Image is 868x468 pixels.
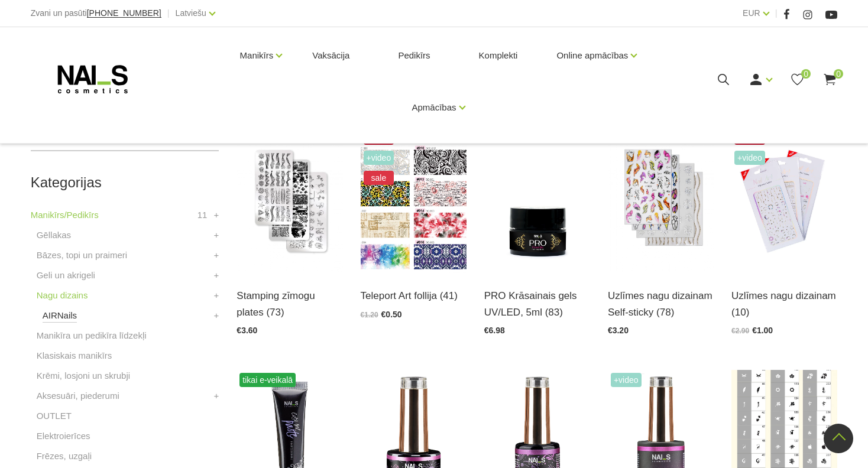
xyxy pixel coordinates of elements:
a: Uzlīmes nagu dizainam Self-sticky (78) [608,288,714,320]
a: AIRNails [43,308,77,323]
div: Zvani un pasūti [31,6,161,21]
a: Manikīra un pedikīra līdzekļi [37,329,147,343]
a: [PHONE_NUMBER] [87,9,161,18]
a: + [214,308,219,323]
a: Komplekti [469,27,527,84]
a: 0 [790,72,805,87]
span: €6.98 [484,326,505,335]
img: Metāla zīmogošanas plate. Augstas kvalitātes gravējums garantē pat vismazāko detaļu atspiedumu. P... [237,128,342,273]
a: + [214,248,219,262]
a: Latviešu [176,6,206,20]
h2: Kategorijas [31,175,219,190]
a: Online apmācības [556,32,628,79]
a: + [214,228,219,242]
span: €0.50 [381,310,402,319]
a: Krēmi, losjoni un skrubji [37,369,130,383]
span: | [167,6,170,21]
a: Teleport Art follija (41) [361,288,467,304]
a: Gēllakas [37,228,71,242]
span: tikai e-veikalā [239,373,296,387]
img: Folija nagu dizainam, paredzēta lietot kopā ar Teleport Sticky Gel.Piedāvājumā 40 veidi, 20 x 4cm... [361,128,467,273]
a: Elektroierīces [37,429,90,443]
a: PRO Krāsainais gels UV/LED, 5ml (83) [484,288,590,320]
img: Profesionālās dizaina uzlīmes nagiem... [731,128,837,273]
a: EUR [743,6,760,20]
a: + [214,268,219,282]
img: Dažādu stilu nagu uzlīmes. Piemērotas gan modelētiem nagiem, gan gēllakas pārklājumam. Pamatam na... [608,128,714,273]
span: €3.20 [608,326,629,335]
a: Bāzes, topi un praimeri [37,248,127,262]
a: + [214,208,219,222]
span: €3.60 [237,326,257,335]
a: Apmācības [412,84,456,131]
a: 0 [822,72,837,87]
span: +Video [364,151,394,165]
a: Aksesuāri, piederumi [37,389,119,403]
a: + [214,288,219,303]
a: Manikīrs [240,32,274,79]
a: Vaksācija [303,27,359,84]
span: | [775,6,778,21]
a: Uzlīmes nagu dizainam (10) [731,288,837,320]
a: + [214,389,219,403]
span: €1.00 [752,326,773,335]
a: Pedikīrs [388,27,439,84]
a: Stamping zīmogu plates (73) [237,288,342,320]
span: [PHONE_NUMBER] [87,8,161,18]
span: sale [364,171,394,185]
a: Geli un akrigeli [37,268,95,282]
a: Manikīrs/Pedikīrs [31,208,99,222]
span: 0 [801,69,811,79]
a: Nagu dizains [37,288,88,303]
img: Augstas kvalitātes krāsainie geli ar 4D pigmentu un piesātinātu toni. Dod iespēju zīmēt smalkas l... [484,128,590,273]
span: 0 [834,69,843,79]
span: €1.20 [361,311,378,319]
span: €2.90 [731,327,749,335]
a: Frēzes, uzgaļi [37,449,92,463]
span: 11 [197,208,208,222]
a: Klasiskais manikīrs [37,349,112,363]
span: +Video [611,373,642,387]
a: OUTLET [37,409,72,423]
span: +Video [734,151,765,165]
